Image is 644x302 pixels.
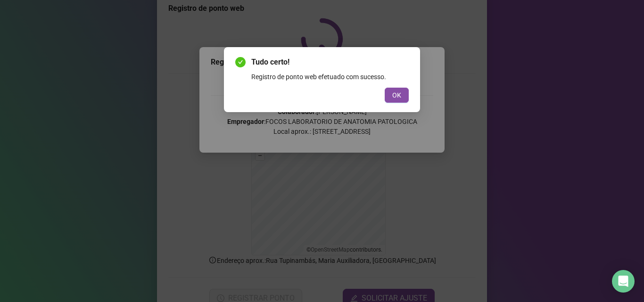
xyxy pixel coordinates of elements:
span: Tudo certo! [251,57,409,68]
span: check-circle [235,57,246,67]
div: Registro de ponto web efetuado com sucesso. [251,72,409,82]
button: OK [385,88,409,103]
span: OK [392,90,401,100]
div: Open Intercom Messenger [612,270,635,293]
